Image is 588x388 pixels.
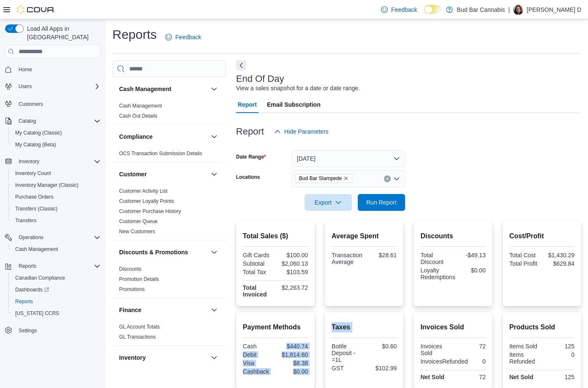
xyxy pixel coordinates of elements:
[119,334,156,340] a: GL Transactions
[119,334,156,340] span: GL Transactions
[420,267,455,280] div: Loyalty Redemptions
[12,140,60,150] a: My Catalog (Beta)
[12,273,68,283] a: Canadian Compliance
[236,127,264,137] h3: Report
[15,194,54,200] span: Purchase Orders
[292,150,405,167] button: [DATE]
[513,5,523,15] div: Wren D
[544,343,574,350] div: 125
[236,154,266,160] label: Date Range
[15,170,51,177] span: Inventory Count
[209,353,219,363] button: Inventory
[15,246,58,253] span: Cash Management
[119,266,142,272] a: Discounts
[15,261,40,271] button: Reports
[15,205,57,212] span: Transfers (Classic)
[2,97,104,110] button: Customers
[12,192,101,202] span: Purchase Orders
[509,374,534,380] strong: Net Sold
[332,343,362,363] div: Bottle Deposit - =1L
[12,204,61,214] a: Transfers (Classic)
[509,343,540,350] div: Items Sold
[378,1,420,18] a: Feedback
[12,216,101,226] span: Transfers
[119,85,171,93] h3: Cash Management
[119,132,152,141] h3: Compliance
[12,308,63,318] a: [US_STATE] CCRS
[19,66,32,73] span: Home
[12,296,36,307] a: Reports
[238,96,257,113] span: Report
[15,129,62,136] span: My Catalog (Classic)
[471,358,485,365] div: 0
[544,374,574,380] div: 125
[8,307,104,319] button: [US_STATE] CCRS
[366,343,397,350] div: $0.60
[119,208,181,215] span: Customer Purchase History
[12,180,82,190] a: Inventory Manager (Classic)
[19,118,36,124] span: Catalog
[236,74,284,84] h3: End Of Day
[119,198,174,204] a: Customer Loyalty Points
[8,243,104,255] button: Cash Management
[15,98,101,109] span: Customers
[12,140,101,150] span: My Catalog (Beta)
[24,24,101,41] span: Load All Apps in [GEOGRAPHIC_DATA]
[455,252,486,259] div: -$49.13
[8,139,104,151] button: My Catalog (Beta)
[119,228,155,235] span: New Customers
[271,123,332,140] button: Hide Parameters
[15,325,101,336] span: Settings
[455,374,486,380] div: 72
[236,84,360,93] div: View a sales snapshot for a date or date range.
[119,266,142,272] span: Discounts
[305,194,352,211] button: Export
[15,182,79,189] span: Inventory Manager (Classic)
[119,198,174,205] span: Customer Loyalty Points
[391,5,417,14] span: Feedback
[112,264,226,298] div: Discounts & Promotions
[2,81,104,92] button: Users
[277,284,308,291] div: $2,263.72
[8,215,104,226] button: Transfers
[119,188,168,194] span: Customer Activity List
[12,285,101,295] span: Dashboards
[119,306,142,314] h3: Finance
[509,260,540,267] div: Total Profit
[508,5,510,15] p: |
[119,188,168,194] a: Customer Activity List
[310,194,347,211] span: Export
[15,217,36,224] span: Transfers
[243,368,274,375] div: Cashback
[420,358,468,365] div: InvoicesRefunded
[15,275,65,281] span: Canadian Compliance
[2,324,104,337] button: Settings
[119,306,207,314] button: Finance
[243,284,267,298] strong: Total Invoiced
[420,322,485,332] h2: Invoices Sold
[420,343,451,356] div: Invoices Sold
[393,175,400,182] button: Open list of options
[366,365,397,372] div: $102.99
[8,284,104,296] a: Dashboards
[119,218,158,225] span: Customer Queue
[119,103,162,109] a: Cash Management
[119,276,159,283] span: Promotion Details
[509,322,574,332] h2: Products Sold
[112,26,157,43] h1: Reports
[119,229,155,234] a: New Customers
[509,231,574,241] h2: Cost/Profit
[8,296,104,307] button: Reports
[8,179,104,191] button: Inventory Manager (Classic)
[243,231,308,241] h2: Total Sales ($)
[12,308,101,318] span: Washington CCRS
[2,232,104,243] button: Operations
[112,101,226,124] div: Cash Management
[332,365,362,372] div: GST
[119,170,207,178] button: Customer
[457,5,505,15] p: Bud Bar Cannabis
[459,267,486,274] div: $0.00
[243,351,274,358] div: Debit
[332,322,397,332] h2: Taxes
